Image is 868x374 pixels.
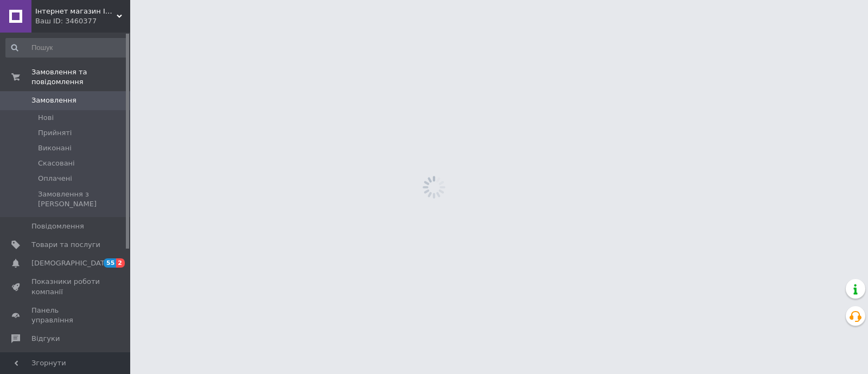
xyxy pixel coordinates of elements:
span: 2 [116,258,125,268]
span: Показники роботи компанії [31,277,100,296]
span: Прийняті [38,128,72,138]
span: Замовлення з [PERSON_NAME] [38,189,127,209]
input: Пошук [5,38,128,58]
span: [DEMOGRAPHIC_DATA] [31,258,112,268]
span: Товари та послуги [31,240,100,250]
span: Замовлення та повідомлення [31,67,130,87]
span: Замовлення [31,96,76,105]
div: Ваш ID: 3460377 [35,16,130,26]
span: Повідомлення [31,221,84,231]
span: 55 [104,258,116,268]
span: Скасовані [38,159,75,168]
span: Відгуки [31,334,60,344]
span: Оплачені [38,174,72,183]
span: Інтернет магазин IQ Rapid [35,7,117,16]
span: Виконані [38,143,72,153]
span: Нові [38,113,54,123]
span: Панель управління [31,306,100,325]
